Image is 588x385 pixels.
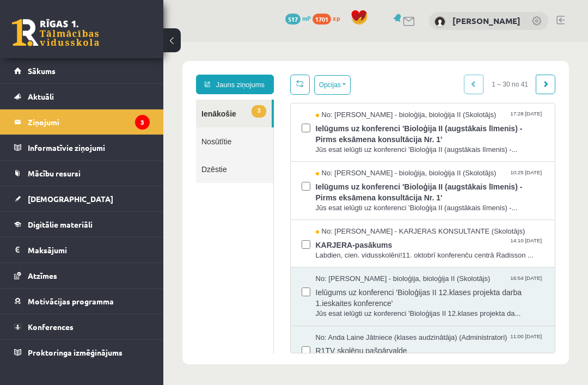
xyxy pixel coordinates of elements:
span: 17:28 [DATE] [347,68,381,76]
span: 10:25 [DATE] [347,126,381,135]
span: 517 [285,14,301,25]
legend: Informatīvie ziņojumi [28,135,150,160]
a: Konferences [14,314,150,339]
a: [PERSON_NAME] [452,15,520,26]
a: No: [PERSON_NAME] - bioloģija, bioloģija II (Skolotājs) 17:28 [DATE] Ielūgums uz konferenci 'Biol... [152,68,381,113]
a: Rīgas 1. Tālmācības vidusskola [12,19,99,46]
span: R1TV skolēnu pašpārvalde [152,301,381,314]
a: Motivācijas programma [14,289,150,314]
a: Sākums [14,58,150,83]
a: Informatīvie ziņojumi [14,135,150,160]
a: No: Anda Laine Jātniece (klases audzinātāja) (Administratori) 11:00 [DATE] R1TV skolēnu pašpārvalde [152,291,381,325]
a: 3Ienākošie [33,58,108,85]
span: No: [PERSON_NAME] - bioloģija, bioloģija II (Skolotājs) [152,232,327,242]
span: Konferences [28,322,73,332]
span: KARJERA-pasākums [152,195,381,209]
span: mP [302,14,311,22]
span: xp [333,14,340,22]
a: 1701 xp [313,14,345,22]
a: Mācību resursi [14,161,150,186]
span: No: Anda Laine Jātniece (klases audzinātāja) (Administratori) [152,291,344,301]
a: Aktuāli [14,84,150,109]
span: 14:10 [DATE] [347,195,381,203]
a: Ziņojumi3 [14,109,150,135]
span: Sākums [28,66,56,76]
a: No: [PERSON_NAME] - bioloģija, bioloģija II (Skolotājs) 10:25 [DATE] Ielūgums uz konferenci 'Biol... [152,126,381,171]
a: Nosūtītie [33,85,110,113]
span: No: [PERSON_NAME] - bioloģija, bioloģija II (Skolotājs) [152,68,333,78]
a: 517 mP [285,14,311,22]
span: 16:54 [DATE] [347,232,381,240]
a: Dzēstie [33,113,110,141]
span: No: [PERSON_NAME] - KARJERAS KONSULTANTE (Skolotājs) [152,185,362,195]
span: Jūs esat ielūgti uz konferenci 'Bioloģijas II 12.klases projekta da... [152,267,381,277]
a: No: [PERSON_NAME] - bioloģija, bioloģija II (Skolotājs) 16:54 [DATE] Ielūgums uz konferenci 'Biol... [152,232,381,277]
a: [DEMOGRAPHIC_DATA] [14,186,150,211]
a: Jauns ziņojums [33,33,111,52]
a: Digitālie materiāli [14,212,150,237]
span: Jūs esat ielūgti uz konferenci 'Bioloģija II (augstākais līmenis) -... [152,103,381,113]
a: Maksājumi [14,237,150,262]
span: 3 [88,63,102,76]
i: 3 [135,115,150,130]
span: Mācību resursi [28,168,81,178]
a: No: [PERSON_NAME] - KARJERAS KONSULTANTE (Skolotājs) 14:10 [DATE] KARJERA-pasākums Labdien, cien.... [152,185,381,218]
legend: Maksājumi [28,237,150,262]
span: No: [PERSON_NAME] - bioloģija, bioloģija II (Skolotājs) [152,126,333,137]
span: Jūs esat ielūgti uz konferenci 'Bioloģija II (augstākais līmenis) -... [152,161,381,172]
span: Aktuāli [28,91,54,101]
span: Ielūgums uz konferenci 'Bioloģija II (augstākais līmenis) - Pirms eksāmena konsultācija Nr. 1' [152,78,381,103]
span: Atzīmes [28,271,57,280]
span: Proktoringa izmēģinājums [28,347,122,357]
span: Labdien, cien. vidusskolēni!11. oktobrī konferenču centrā Radisson ... [152,209,381,219]
span: Motivācijas programma [28,296,114,306]
button: Opcijas [151,33,187,53]
span: 1701 [313,14,331,25]
a: Atzīmes [14,263,150,288]
span: Ielūgums uz konferenci 'Bioloģija II (augstākais līmenis) - Pirms eksāmena konsultācija Nr. 1' [152,137,381,161]
legend: Ziņojumi [28,109,150,135]
span: [DEMOGRAPHIC_DATA] [28,194,113,204]
span: Ielūgums uz konferenci 'Bioloģijas II 12.klases projekta darba 1.ieskaites konference' [152,242,381,267]
img: Ilze Everte [434,16,445,27]
a: Proktoringa izmēģinājums [14,340,150,365]
span: 11:00 [DATE] [347,291,381,299]
span: Digitālie materiāli [28,219,93,229]
span: 1 – 30 no 41 [320,33,373,52]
